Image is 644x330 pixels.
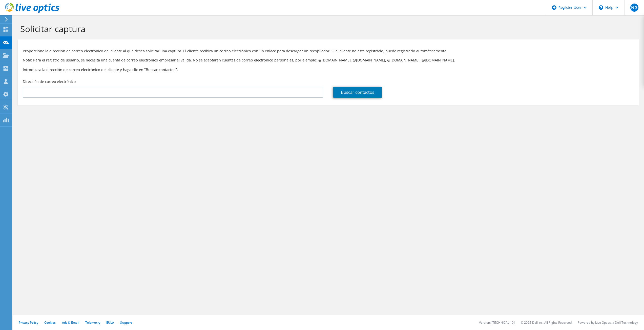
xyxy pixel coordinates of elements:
[630,4,638,12] span: NG
[599,5,603,10] svg: \n
[23,57,634,63] p: Nota: Para el registro de usuario, se necesita una cuenta de correo electrónico empresarial válid...
[578,320,638,325] li: Powered by Live Optics, a Dell Technology
[106,320,114,325] a: EULA
[479,320,515,325] li: Version: [TECHNICAL_ID]
[19,320,38,325] a: Privacy Policy
[62,320,79,325] a: Ads & Email
[333,87,382,98] a: Buscar contactos
[23,67,634,72] h3: Introduzca la dirección de correo electrónico del cliente y haga clic en "Buscar contactos".
[521,320,572,325] li: © 2025 Dell Inc. All Rights Reserved
[23,48,634,54] p: Proporcione la dirección de correo electrónico del cliente al que desea solicitar una captura. El...
[120,320,132,325] a: Support
[23,79,76,84] label: Dirección de correo electrónico
[85,320,100,325] a: Telemetry
[44,320,56,325] a: Cookies
[20,24,634,34] h1: Solicitar captura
